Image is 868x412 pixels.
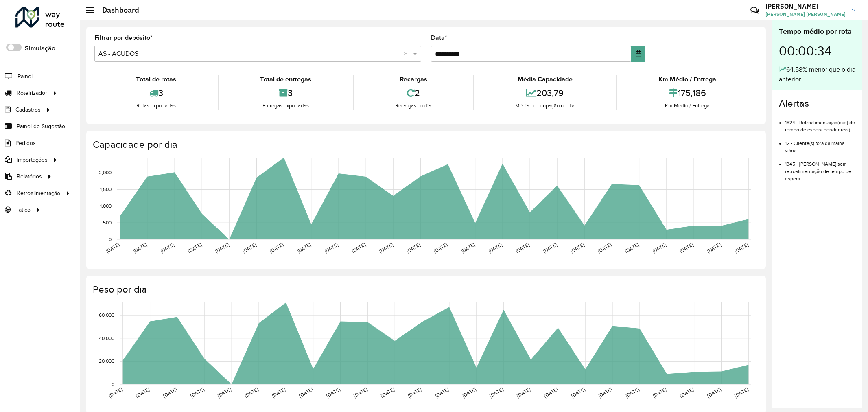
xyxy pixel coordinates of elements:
[221,75,351,84] div: Total de entregas
[404,49,411,59] span: Clear all
[15,105,41,114] span: Cadastros
[624,242,640,254] text: [DATE]
[434,387,450,399] text: [DATE]
[298,387,314,399] text: [DATE]
[99,359,114,364] text: 20,000
[99,312,114,318] text: 60,000
[326,387,341,399] text: [DATE]
[785,154,855,182] li: 1345 - [PERSON_NAME] sem retroalimentação de tempo de espera
[17,72,33,81] span: Painel
[356,75,471,84] div: Recargas
[433,242,448,254] text: [DATE]
[461,387,477,399] text: [DATE]
[96,84,216,102] div: 3
[734,387,749,399] text: [DATE]
[652,387,667,399] text: [DATE]
[570,242,585,254] text: [DATE]
[706,387,722,399] text: [DATE]
[99,335,114,341] text: 40,000
[619,75,756,84] div: Km Médio / Entrega
[785,113,855,134] li: 1824 - Retroalimentação(ões) de tempo de espera pendente(s)
[190,387,205,399] text: [DATE]
[679,387,695,399] text: [DATE]
[271,387,286,399] text: [DATE]
[706,242,722,254] text: [DATE]
[779,65,855,84] div: 64,58% menor que o dia anterior
[542,242,558,254] text: [DATE]
[406,242,421,254] text: [DATE]
[356,102,471,110] div: Recargas no dia
[431,33,447,43] label: Data
[652,242,667,254] text: [DATE]
[216,387,232,399] text: [DATE]
[100,203,112,208] text: 1,000
[221,102,351,110] div: Entregas exportadas
[476,75,614,84] div: Média Capacidade
[734,242,749,254] text: [DATE]
[779,26,855,37] div: Tempo médio por rota
[135,387,151,399] text: [DATE]
[619,102,756,110] div: Km Médio / Entrega
[93,139,758,151] h4: Capacidade por dia
[17,189,60,197] span: Retroalimentação
[99,170,112,175] text: 2,000
[631,46,645,62] button: Choose Date
[324,242,339,254] text: [DATE]
[15,139,36,147] span: Pedidos
[746,2,763,19] a: Contato Rápido
[221,84,351,102] div: 3
[515,242,530,254] text: [DATE]
[353,387,368,399] text: [DATE]
[488,242,503,254] text: [DATE]
[105,242,120,254] text: [DATE]
[625,387,640,399] text: [DATE]
[242,242,257,254] text: [DATE]
[103,220,112,225] text: 500
[94,6,139,15] h2: Dashboard
[351,242,366,254] text: [DATE]
[765,2,846,10] h3: [PERSON_NAME]
[571,387,586,399] text: [DATE]
[108,387,123,399] text: [DATE]
[380,387,396,399] text: [DATE]
[25,44,55,53] label: Simulação
[619,84,756,102] div: 175,186
[779,98,855,110] h4: Alertas
[356,84,471,102] div: 2
[162,387,178,399] text: [DATE]
[543,387,559,399] text: [DATE]
[296,242,312,254] text: [DATE]
[765,11,846,18] span: [PERSON_NAME] [PERSON_NAME]
[597,242,612,254] text: [DATE]
[15,206,31,214] span: Tático
[93,284,758,296] h4: Peso por dia
[516,387,531,399] text: [DATE]
[96,102,216,110] div: Rotas exportadas
[269,242,284,254] text: [DATE]
[489,387,504,399] text: [DATE]
[597,387,613,399] text: [DATE]
[407,387,422,399] text: [DATE]
[17,172,42,181] span: Relatórios
[132,242,148,254] text: [DATE]
[476,102,614,110] div: Média de ocupação no dia
[214,242,230,254] text: [DATE]
[785,134,855,154] li: 12 - Cliente(s) fora da malha viária
[460,242,476,254] text: [DATE]
[160,242,175,254] text: [DATE]
[476,84,614,102] div: 203,79
[109,237,112,242] text: 0
[100,187,112,192] text: 1,500
[244,387,259,399] text: [DATE]
[112,381,114,387] text: 0
[378,242,394,254] text: [DATE]
[96,75,216,84] div: Total de rotas
[17,156,48,164] span: Importações
[17,122,65,131] span: Painel de Sugestão
[779,37,855,65] div: 00:00:34
[17,89,47,97] span: Roteirizador
[187,242,203,254] text: [DATE]
[679,242,694,254] text: [DATE]
[94,33,153,43] label: Filtrar por depósito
